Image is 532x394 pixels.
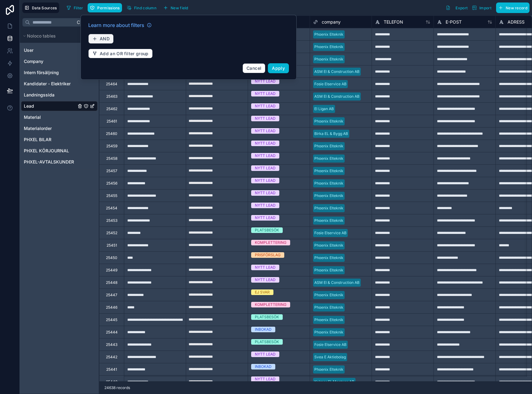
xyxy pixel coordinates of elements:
span: Cancel [246,65,261,71]
div: 25441 [106,367,117,372]
div: 25464 [106,82,117,87]
div: NYTT LEAD [255,277,276,283]
div: 25454 [106,206,117,211]
span: company [322,19,341,25]
span: New field [171,6,188,10]
div: Phoenix Elteknik [314,292,343,298]
div: 25449 [106,268,117,273]
div: 25445 [106,317,117,322]
div: 25456 [106,181,117,186]
div: PRISFÖRSLAG [255,252,281,258]
div: Phoenix Elteknik [314,32,343,37]
div: NYTT LEAD [255,190,276,196]
span: Apply [272,65,285,71]
div: Phoenix Elteknik [314,205,343,211]
div: NYTT LEAD [255,265,276,270]
div: KOMPLETTERING [255,302,286,307]
div: 25442 [106,355,117,360]
div: Phoenix Elteknik [314,143,343,149]
button: Cancel [242,63,265,73]
div: NYTT LEAD [255,215,276,221]
div: Phoenix Elteknik [314,156,343,161]
button: AND [88,34,114,44]
div: Fosie Elservice AB [314,342,347,347]
span: Import [479,6,491,10]
span: New record [506,6,527,10]
div: Phoenix Elteknik [314,367,343,372]
div: 25450 [106,255,117,260]
div: Phoenix Elteknik [314,181,343,186]
div: 25461 [107,119,117,124]
span: Add an OR filter group [100,51,149,56]
span: AND [100,36,110,42]
span: 24638 records [104,385,130,390]
button: New field [161,3,190,12]
div: Phoenix Elteknik [314,218,343,223]
div: ASM El & Construction AB [314,94,360,99]
div: 25444 [106,330,118,335]
div: Phoenix Elteknik [314,267,343,273]
div: 25448 [106,280,117,285]
div: Phoenix Elteknik [314,56,343,62]
div: NYTT LEAD [255,103,276,109]
div: PLATSBESÖK [255,227,279,233]
div: NYTT LEAD [255,178,276,183]
div: 25458 [106,156,117,161]
button: Permissions [88,3,122,12]
div: Phoenix Elteknik [314,193,343,199]
div: ASM El & Construction AB [314,69,360,74]
span: E-POST [446,19,462,25]
div: PLATSBESÖK [255,314,279,320]
div: NYTT LEAD [255,128,276,134]
div: Svea E Aktiebolag [314,354,346,360]
button: Export [443,2,470,13]
div: Birka EL & Bygg AB [314,131,348,137]
span: Permissions [97,6,120,10]
button: New record [496,2,530,13]
a: New record [494,2,530,13]
button: Find column [124,3,159,12]
div: Phoenix Elteknik [314,317,343,323]
div: 25460 [106,131,117,136]
div: Kalmar El-Montage AB [314,379,354,385]
span: TELEFON [384,19,403,25]
div: El Ligan AB [314,106,334,112]
div: 25451 [107,243,117,248]
div: Fosie Elservice AB [314,81,347,87]
span: Learn more about filters [88,21,144,29]
div: 25443 [106,342,117,347]
span: Export [456,6,468,10]
button: Apply [268,63,289,73]
div: 25452 [106,231,117,235]
div: KOMPLETTERING [255,240,286,245]
div: Phoenix Elteknik [314,119,343,124]
div: NYTT LEAD [255,116,276,121]
div: NYTT LEAD [255,141,276,146]
span: ADRESS [508,19,525,25]
button: Data Sources [22,2,59,13]
div: NYTT LEAD [255,78,276,84]
div: Phoenix Elteknik [314,329,343,335]
div: INBOKAD [255,364,272,369]
div: 25440 [106,379,118,384]
div: ASM El & Construction AB [314,280,360,285]
div: 25446 [106,305,117,310]
span: Filter [74,6,83,10]
a: Permissions [88,3,124,12]
span: Find column [134,6,156,10]
div: PLATSBESÖK [255,339,279,345]
div: INBOKAD [255,327,272,332]
div: NYTT LEAD [255,376,276,382]
button: Add an OR filter group [88,49,153,59]
div: NYTT LEAD [255,351,276,357]
span: Ctrl [76,18,89,26]
div: 25455 [106,193,117,198]
div: 25459 [106,144,117,149]
button: Import [470,2,494,13]
div: NYTT LEAD [255,91,276,96]
div: 25447 [106,293,117,298]
div: EJ SVAR [255,289,270,295]
div: Phoenix Elteknik [314,44,343,50]
div: 25457 [106,168,117,173]
span: Data Sources [32,6,57,10]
